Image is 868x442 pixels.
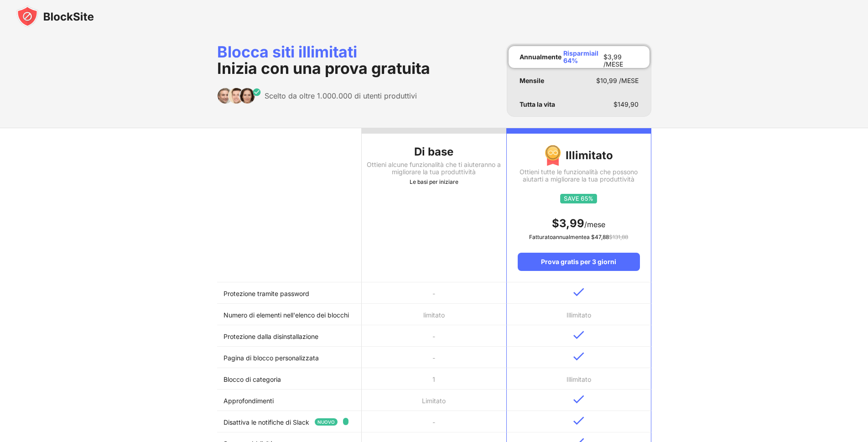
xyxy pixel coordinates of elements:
font: 1 [432,375,435,383]
font: - [432,333,435,340]
font: $ [609,234,613,240]
font: annualmente [553,234,587,240]
font: - [432,418,435,426]
font: $ [613,100,618,108]
font: Inizia con una prova gratuita [217,59,430,78]
font: Limitato [422,397,446,405]
font: Di base [414,145,453,158]
font: $ [591,234,595,240]
img: medaglia img-premium [545,145,561,166]
font: 10,99 /MESE [600,77,639,84]
font: 3,99 [559,217,584,230]
font: - [432,354,435,362]
font: Protezione tramite password [223,290,309,297]
font: - [432,290,435,297]
font: Fatturato [529,234,553,240]
font: a [587,234,590,240]
font: Annualmente [520,53,561,61]
font: $ [603,53,608,61]
font: Scelto da oltre 1.000.000 di utenti produttivi [265,91,417,100]
img: trusted-by.svg [217,88,261,104]
font: % [572,57,578,64]
font: Blocco di categoria [223,375,281,383]
font: Pagina di blocco personalizzata [223,354,319,362]
font: 149,90 [618,100,639,108]
img: v-blue.svg [573,352,584,361]
font: 131,88 [613,234,628,240]
font: Blocca siti illimitati [217,42,357,61]
font: Illimitato [566,149,613,162]
font: Le basi per iniziare [410,178,458,185]
font: Protezione dalla disinstallazione [223,333,318,340]
font: Mensile [520,77,544,84]
font: Ottieni alcune funzionalità che ti aiuteranno a migliorare la tua produttività [367,161,501,176]
font: /mese [584,220,605,229]
font: Risparmia [563,49,595,57]
font: Numero di elementi nell'elenco dei blocchi [223,311,349,319]
font: Tutta la vita [520,100,555,108]
font: Disattiva le notifiche di Slack [223,418,309,426]
font: Illimitato [567,311,591,319]
img: v-blue.svg [573,416,584,425]
font: Prova gratis per 3 giorni [541,258,616,265]
font: 47,88 [595,234,609,240]
img: blocksite-icon-black.svg [16,5,94,27]
font: NUOVO [317,419,335,425]
font: $ [552,217,559,230]
font: $ [596,77,600,84]
img: v-blue.svg [573,331,584,339]
img: save65.svg [560,194,597,203]
font: Ottieni tutte le funzionalità che possono aiutarti a migliorare la tua produttività [520,168,638,183]
font: Illimitato [567,375,591,383]
img: v-blue.svg [573,288,584,296]
font: il 64 [563,49,598,64]
font: Approfondimenti [223,397,274,405]
img: v-blue.svg [573,395,584,404]
font: 3,99 /MESE [603,53,623,68]
font: limitato [423,311,445,319]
